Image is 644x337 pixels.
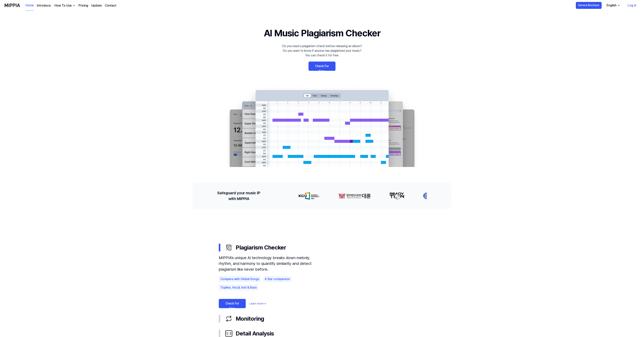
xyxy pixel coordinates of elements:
[219,240,425,255] button: Plagiarism Checker
[219,299,246,308] a: Check For Free
[79,3,88,8] a: Pricing
[105,3,116,8] a: Contact
[37,3,51,8] a: Introduce
[25,0,34,11] a: Home
[263,276,292,282] div: 4-Bar comparison
[222,86,422,167] img: main Image
[604,2,623,9] button: English
[250,302,266,306] a: Learn more→
[217,190,260,202] h2: Safeguard your music IP with MIPPIA
[72,4,75,7] img: down
[219,284,258,291] div: Topline, Vocal, Inst & Bass
[225,314,425,323] div: Monitoring
[420,192,432,200] img: partner-logo-3
[264,26,380,40] h1: AI Music Plagiarism Checker
[54,3,72,8] div: How To Use
[219,276,261,282] div: Compare with Global Songs
[335,192,368,200] img: partner-logo-1
[225,243,425,252] div: Plagiarism Checker
[91,3,102,8] a: Update
[54,3,75,8] button: How To Use
[309,62,335,71] a: Check For Free
[282,44,362,58] div: Do you need a plagiarism check before releasing an album? Do you want to know if anyone has plagi...
[576,2,602,9] button: Service Brochure
[386,192,401,200] img: partner-logo-2
[219,255,425,311] div: Plagiarism Checker
[219,255,323,272] div: MIPPIA’s unique AI technology breaks down melody, rhythm, and harmony to quantify similarity and ...
[219,311,425,326] button: Monitoring
[606,3,617,8] div: English
[296,192,316,200] img: partner-logo-0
